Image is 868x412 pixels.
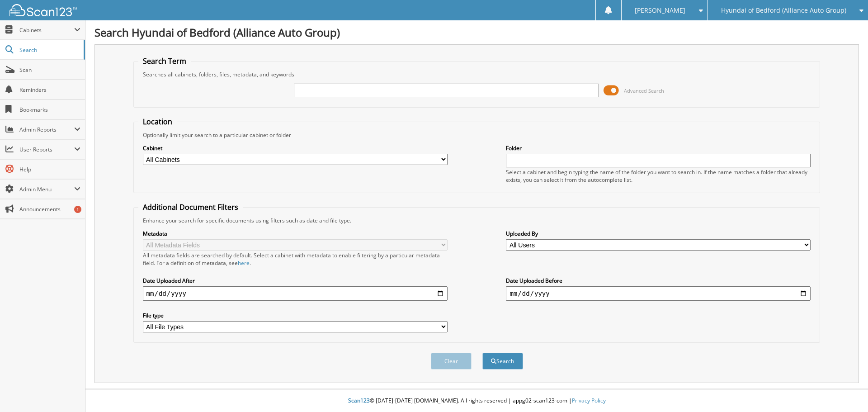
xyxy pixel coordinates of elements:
span: Admin Reports [19,126,74,133]
legend: Additional Document Filters [138,202,243,212]
label: Date Uploaded Before [506,277,811,284]
label: Uploaded By [506,230,811,237]
legend: Search Term [138,56,191,66]
div: Select a cabinet and begin typing the name of the folder you want to search in. If the name match... [506,168,811,184]
span: Search [19,46,79,54]
input: end [506,286,811,301]
label: Metadata [143,230,448,237]
span: Bookmarks [19,106,80,114]
span: Scan [19,66,80,74]
span: Announcements [19,205,80,213]
span: Cabinets [19,26,74,34]
h1: Search Hyundai of Bedford (Alliance Auto Group) [94,25,859,40]
span: Help [19,166,80,173]
span: Admin Menu [19,185,74,193]
legend: Location [138,117,177,127]
span: Advanced Search [624,87,664,94]
a: here [238,259,250,267]
div: Searches all cabinets, folders, files, metadata, and keywords [138,71,816,78]
label: Date Uploaded After [143,277,448,284]
button: Clear [431,353,472,369]
span: [PERSON_NAME] [635,8,685,13]
span: Reminders [19,86,80,94]
div: Enhance your search for specific documents using filters such as date and file type. [138,217,816,224]
span: Scan123 [348,397,370,404]
div: 1 [74,206,81,213]
input: start [143,286,448,301]
label: File type [143,312,448,319]
div: All metadata fields are searched by default. Select a cabinet with metadata to enable filtering b... [143,251,448,267]
img: scan123-logo-white.svg [9,4,77,16]
span: Hyundai of Bedford (Alliance Auto Group) [721,8,846,13]
label: Folder [506,144,811,152]
div: Optionally limit your search to a particular cabinet or folder [138,131,816,139]
div: © [DATE]-[DATE] [DOMAIN_NAME]. All rights reserved | appg02-scan123-com | [85,390,868,412]
button: Search [482,353,523,369]
span: User Reports [19,146,74,153]
label: Cabinet [143,144,448,152]
a: Privacy Policy [572,397,606,404]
